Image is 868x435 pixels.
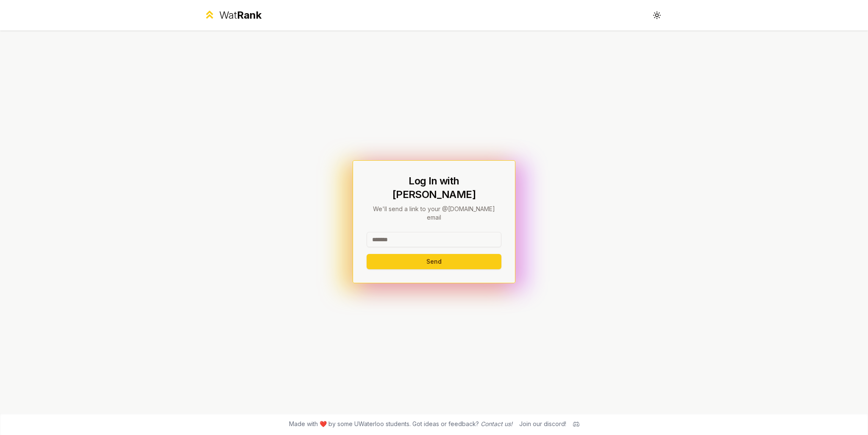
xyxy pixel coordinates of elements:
[203,8,262,22] a: WatRank
[367,205,501,222] p: We'll send a link to your @[DOMAIN_NAME] email
[237,9,262,21] span: Rank
[219,8,262,22] div: Wat
[289,420,512,428] span: Made with ❤️ by some UWaterloo students. Got ideas or feedback?
[367,174,501,201] h1: Log In with [PERSON_NAME]
[367,254,501,269] button: Send
[481,420,512,427] a: Contact us!
[519,420,566,428] div: Join our discord!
